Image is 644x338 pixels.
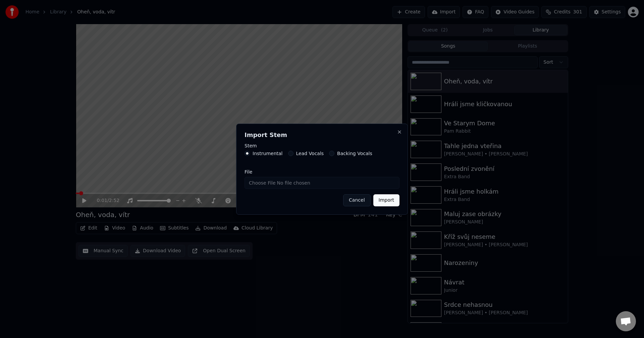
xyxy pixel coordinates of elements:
label: Stem [245,143,399,148]
label: Lead Vocals [296,151,324,156]
label: Instrumental [253,151,283,156]
button: Import [373,194,399,206]
button: Cancel [343,194,370,206]
label: File [245,170,399,174]
label: Backing Vocals [337,151,372,156]
h2: Import Stem [245,132,399,138]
